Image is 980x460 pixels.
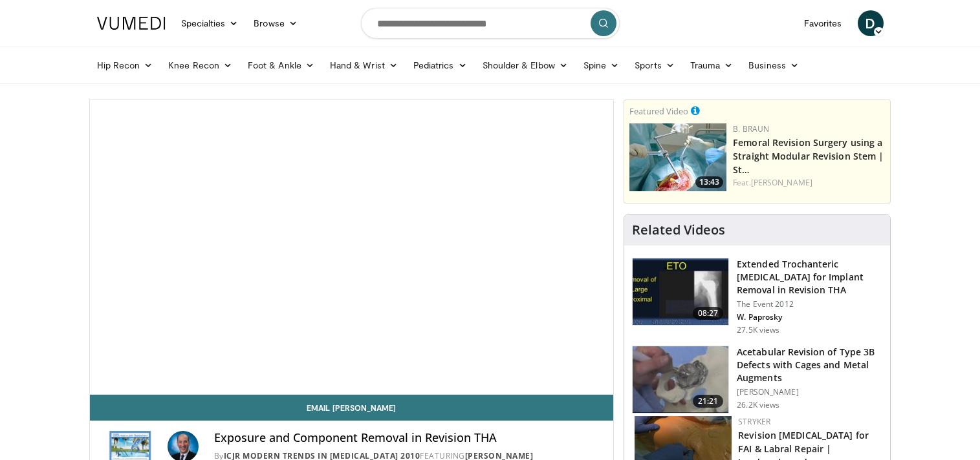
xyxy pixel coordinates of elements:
[733,123,769,134] a: B. Braun
[737,258,882,297] h3: Extended Trochanteric [MEDICAL_DATA] for Implant Removal in Revision THA
[173,10,246,36] a: Specialties
[751,177,812,188] a: [PERSON_NAME]
[629,105,688,117] small: Featured Video
[240,52,322,78] a: Foot & Ankle
[737,387,882,397] p: [PERSON_NAME]
[737,299,882,309] p: The Event 2012
[796,10,850,36] a: Favorites
[89,52,161,78] a: Hip Recon
[737,346,882,384] h3: Acetabular Revision of Type 3B Defects with Cages and Metal Augments
[629,123,726,191] a: 13:43
[733,177,885,189] div: Feat.
[90,100,614,395] video-js: Video Player
[682,52,741,78] a: Trauma
[733,136,884,176] a: Femoral Revision Surgery using a Straight Modular Revision Stem | St…
[475,52,576,78] a: Shoulder & Elbow
[90,395,614,421] a: Email [PERSON_NAME]
[693,307,724,320] span: 08:27
[741,52,807,78] a: Business
[632,258,882,335] a: 08:27 Extended Trochanteric [MEDICAL_DATA] for Implant Removal in Revision THA The Event 2012 W. ...
[738,416,770,427] a: Stryker
[632,222,725,238] h4: Related Videos
[627,52,682,78] a: Sports
[737,400,779,410] p: 26.2K views
[97,17,166,30] img: VuMedi Logo
[737,325,779,335] p: 27.5K views
[858,10,884,36] a: D
[246,10,305,36] a: Browse
[737,312,882,322] p: W. Paprosky
[632,346,882,414] a: 21:21 Acetabular Revision of Type 3B Defects with Cages and Metal Augments [PERSON_NAME] 26.2K views
[695,176,723,188] span: 13:43
[629,123,726,191] img: 4275ad52-8fa6-4779-9598-00e5d5b95857.150x105_q85_crop-smart_upscale.jpg
[633,258,728,326] img: 5SPjETdNCPS-ZANX4xMDoxOmtxOwKG7D.150x105_q85_crop-smart_upscale.jpg
[406,52,475,78] a: Pediatrics
[214,431,604,445] h4: Exposure and Component Removal in Revision THA
[693,395,724,408] span: 21:21
[633,346,728,413] img: 66432_0000_3.png.150x105_q85_crop-smart_upscale.jpg
[361,8,620,39] input: Search topics, interventions
[160,52,240,78] a: Knee Recon
[322,52,406,78] a: Hand & Wrist
[576,52,627,78] a: Spine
